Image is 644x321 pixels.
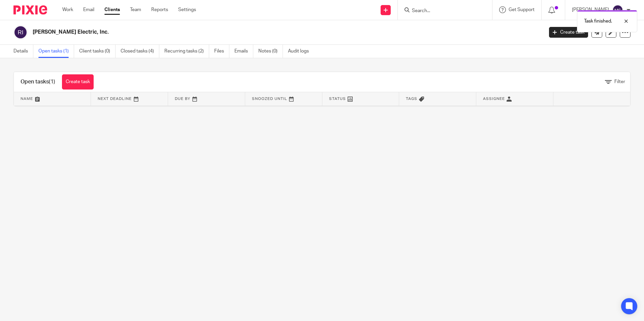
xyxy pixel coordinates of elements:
[62,6,73,13] a: Work
[258,45,283,58] a: Notes (0)
[130,6,141,13] a: Team
[214,45,229,58] a: Files
[164,45,209,58] a: Recurring tasks (2)
[13,5,47,14] img: Pixie
[329,97,346,101] span: Status
[549,27,588,38] a: Create task
[252,97,287,101] span: Snoozed Until
[33,29,438,36] h2: [PERSON_NAME] Electric, Inc.
[38,45,74,58] a: Open tasks (1)
[178,6,196,13] a: Settings
[584,18,612,25] p: Task finished.
[49,79,55,84] span: (1)
[406,97,417,101] span: Tags
[104,6,120,13] a: Clients
[151,6,168,13] a: Reports
[234,45,253,58] a: Emails
[13,25,28,39] img: svg%3E
[83,6,94,13] a: Email
[288,45,314,58] a: Audit logs
[62,74,94,90] a: Create task
[614,79,625,84] span: Filter
[13,45,33,58] a: Details
[121,45,159,58] a: Closed tasks (4)
[21,78,55,85] h1: Open tasks
[79,45,116,58] a: Client tasks (0)
[612,5,623,15] img: svg%3E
